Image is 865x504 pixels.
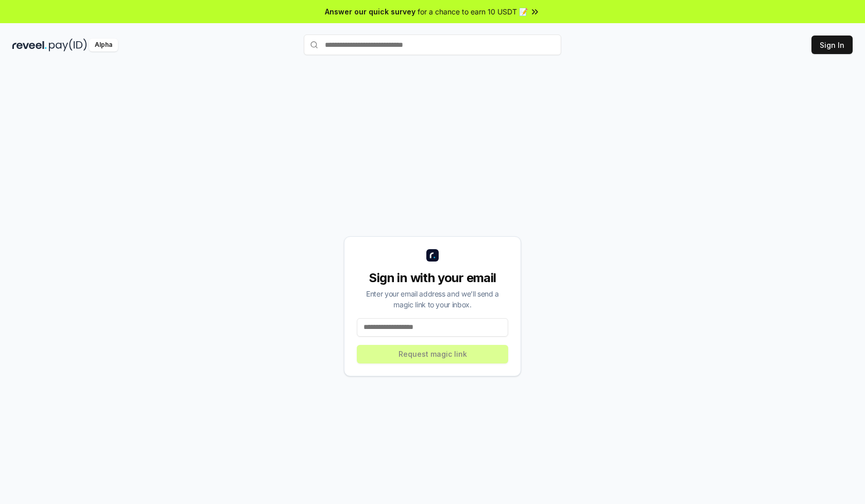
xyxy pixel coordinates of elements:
[49,39,87,51] img: pay_id
[811,36,853,54] button: Sign In
[12,39,47,51] img: reveel_dark
[325,6,416,17] span: Answer our quick survey
[426,249,439,262] img: logo_small
[418,6,528,17] span: for a chance to earn 10 USDT 📝
[357,270,508,286] div: Sign in with your email
[89,39,118,51] div: Alpha
[357,288,508,310] div: Enter your email address and we’ll send a magic link to your inbox.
